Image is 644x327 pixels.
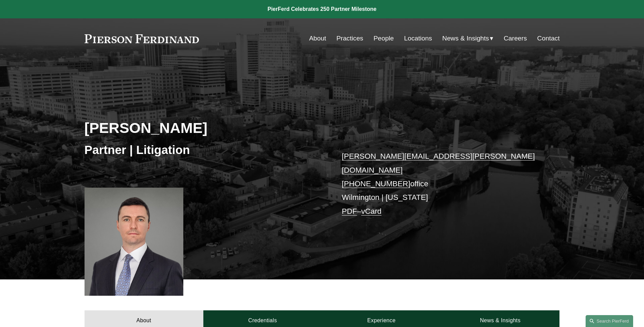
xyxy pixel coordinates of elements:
[586,315,633,327] a: Search this site
[342,150,540,218] p: office Wilmington | [US_STATE] –
[309,32,326,45] a: About
[373,32,394,45] a: People
[342,152,535,174] a: [PERSON_NAME][EMAIL_ADDRESS][PERSON_NAME][DOMAIN_NAME]
[85,142,322,157] h3: Partner | Litigation
[342,179,410,188] a: [PHONE_NUMBER]
[85,119,322,137] h2: [PERSON_NAME]
[336,32,363,45] a: Practices
[404,32,432,45] a: Locations
[537,32,559,45] a: Contact
[342,207,357,216] a: PDF
[442,33,489,45] span: News & Insights
[504,32,527,45] a: Careers
[361,207,382,216] a: vCard
[442,32,494,45] a: folder dropdown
